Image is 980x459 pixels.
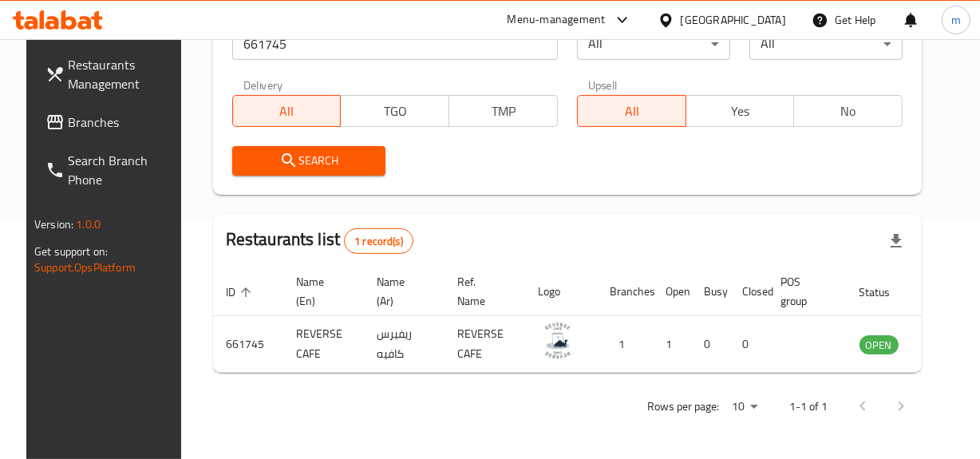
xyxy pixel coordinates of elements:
[449,95,558,127] button: TMP
[68,55,177,93] span: Restaurants Management
[226,283,256,302] span: ID
[800,100,896,123] span: No
[68,113,177,132] span: Branches
[653,267,691,316] th: Open
[377,272,425,311] span: Name (Ar)
[789,397,828,417] p: 1-1 of 1
[647,397,719,417] p: Rows per page:
[597,316,653,373] td: 1
[691,267,729,316] th: Busy
[577,95,686,127] button: All
[686,95,795,127] button: Yes
[508,10,606,30] div: Menu-management
[68,151,177,189] span: Search Branch Phone
[232,28,558,60] input: Search for restaurant name or ID..
[859,336,899,354] span: OPEN
[344,228,413,254] div: Total records count
[34,257,136,278] a: Support.OpsPlatform
[538,321,578,361] img: REVERSE CAFE
[653,316,691,373] td: 1
[749,28,903,60] div: All
[347,100,443,123] span: TGO
[283,316,364,373] td: REVERSE CAFE
[364,316,445,373] td: ريفيرس كافيه
[296,272,345,311] span: Name (En)
[597,267,653,316] th: Branches
[213,316,283,373] td: 661745
[226,228,413,254] h2: Restaurants list
[245,151,373,171] span: Search
[725,395,764,419] div: Rows per page:
[951,11,961,29] span: m
[780,272,828,311] span: POS group
[859,335,899,354] div: OPEN
[340,95,449,127] button: TGO
[577,28,730,60] div: All
[457,272,506,311] span: Ref. Name
[232,146,385,176] button: Search
[34,241,108,262] span: Get support on:
[76,214,101,235] span: 1.0.0
[445,316,525,373] td: REVERSE CAFE
[584,100,680,123] span: All
[793,95,903,127] button: No
[693,100,788,123] span: Yes
[232,95,342,127] button: All
[33,103,190,141] a: Branches
[691,316,729,373] td: 0
[456,100,551,123] span: TMP
[729,267,768,316] th: Closed
[243,79,283,90] label: Delivery
[525,267,597,316] th: Logo
[588,79,618,90] label: Upsell
[729,316,768,373] td: 0
[877,222,915,260] div: Export file
[239,100,335,123] span: All
[345,234,413,249] span: 1 record(s)
[859,283,911,302] span: Status
[681,11,786,29] div: [GEOGRAPHIC_DATA]
[34,214,73,235] span: Version:
[33,141,190,199] a: Search Branch Phone
[33,46,190,103] a: Restaurants Management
